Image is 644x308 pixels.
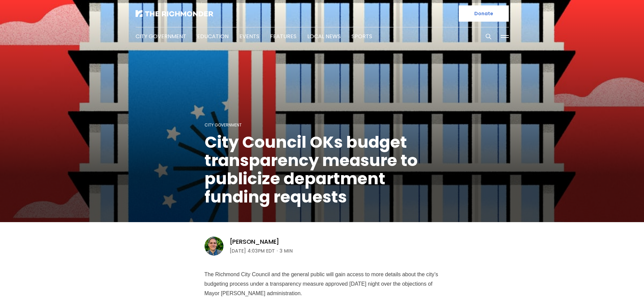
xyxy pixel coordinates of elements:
a: Education [197,32,229,40]
a: Features [270,32,296,40]
a: Events [239,32,259,40]
span: 3 min [280,247,293,255]
p: The Richmond City Council and the general public will gain access to more details about the city’... [205,270,440,298]
a: City Government [136,32,186,40]
iframe: portal-trigger [587,275,644,308]
time: [DATE] 4:03PM EDT [230,247,275,255]
a: [PERSON_NAME] [230,238,280,246]
button: Search this site [483,31,494,42]
a: Local News [307,32,341,40]
img: Graham Moomaw [205,237,223,256]
a: Donate [459,5,509,22]
a: City Government [205,122,242,128]
h1: City Council OKs budget transparency measure to publicize department funding requests [205,133,440,206]
a: Sports [352,32,372,40]
img: The Richmonder [136,10,213,17]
